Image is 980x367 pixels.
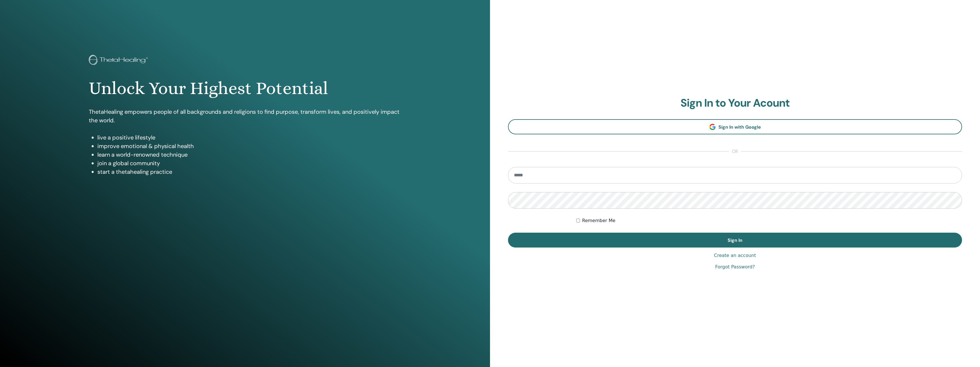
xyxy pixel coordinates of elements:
span: Sign In with Google [718,124,761,130]
p: ThetaHealing empowers people of all backgrounds and religions to find purpose, transform lives, a... [89,107,401,125]
button: Sign In [508,233,962,248]
li: improve emotional & physical health [97,142,401,150]
h1: Unlock Your Highest Potential [89,78,401,99]
span: Sign In [728,237,742,243]
h2: Sign In to Your Acount [508,97,962,110]
span: or [729,148,741,155]
li: start a thetahealing practice [97,167,401,176]
a: Forgot Password? [715,264,755,270]
div: Keep me authenticated indefinitely or until I manually logout [576,217,962,224]
li: join a global community [97,159,401,167]
li: live a positive lifestyle [97,133,401,142]
a: Create an account [714,252,756,259]
li: learn a world-renowned technique [97,150,401,159]
a: Sign In with Google [508,119,962,134]
label: Remember Me [582,217,616,224]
